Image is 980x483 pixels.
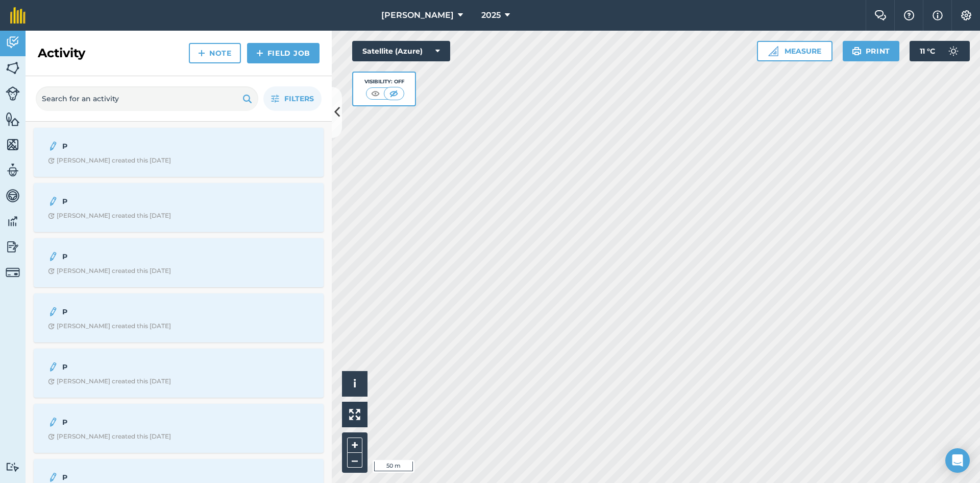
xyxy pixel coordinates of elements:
[48,140,58,152] img: svg+xml;base64,PD94bWwgdmVyc2lvbj0iMS4wIiBlbmNvZGluZz0idXRmLTgiPz4KPCEtLSBHZW5lcmF0b3I6IEFkb2JlIE...
[40,134,317,171] a: PClock with arrow pointing clockwise[PERSON_NAME] created this [DATE]
[933,9,943,21] img: svg+xml;base64,PHN2ZyB4bWxucz0iaHR0cDovL3d3dy53My5vcmcvMjAwMC9zdmciIHdpZHRoPSIxNyIgaGVpZ2h0PSIxNy...
[247,43,320,63] a: Field Job
[481,9,501,21] span: 2025
[62,417,224,428] strong: P
[40,244,317,281] a: PClock with arrow pointing clockwise[PERSON_NAME] created this [DATE]
[353,377,356,390] span: i
[757,41,832,61] button: Measure
[347,453,362,468] button: –
[62,196,224,207] strong: P
[284,93,314,104] span: Filters
[920,41,935,61] span: 11 ° C
[48,322,171,330] div: [PERSON_NAME] created this [DATE]
[6,137,20,152] img: svg+xml;base64,PHN2ZyB4bWxucz0iaHR0cDovL3d3dy53My5vcmcvMjAwMC9zdmciIHdpZHRoPSI1NiIgaGVpZ2h0PSI2MC...
[48,267,171,275] div: [PERSON_NAME] created this [DATE]
[903,10,915,20] img: A question mark icon
[256,47,263,59] img: svg+xml;base64,PHN2ZyB4bWxucz0iaHR0cDovL3d3dy53My5vcmcvMjAwMC9zdmciIHdpZHRoPSIxNCIgaGVpZ2h0PSIyNC...
[62,472,224,483] strong: P
[943,41,964,61] img: svg+xml;base64,PD94bWwgdmVyc2lvbj0iMS4wIiBlbmNvZGluZz0idXRmLTgiPz4KPCEtLSBHZW5lcmF0b3I6IEFkb2JlIE...
[48,157,55,164] img: Clock with arrow pointing clockwise
[48,378,55,385] img: Clock with arrow pointing clockwise
[6,86,20,101] img: svg+xml;base64,PD94bWwgdmVyc2lvbj0iMS4wIiBlbmNvZGluZz0idXRmLTgiPz4KPCEtLSBHZW5lcmF0b3I6IEFkb2JlIE...
[6,60,20,76] img: svg+xml;base64,PHN2ZyB4bWxucz0iaHR0cDovL3d3dy53My5vcmcvMjAwMC9zdmciIHdpZHRoPSI1NiIgaGVpZ2h0PSI2MC...
[6,35,20,50] img: svg+xml;base64,PD94bWwgdmVyc2lvbj0iMS4wIiBlbmNvZGluZz0idXRmLTgiPz4KPCEtLSBHZW5lcmF0b3I6IEFkb2JlIE...
[36,86,258,111] input: Search for an activity
[387,88,400,99] img: svg+xml;base64,PHN2ZyB4bWxucz0iaHR0cDovL3d3dy53My5vcmcvMjAwMC9zdmciIHdpZHRoPSI1MCIgaGVpZ2h0PSI0MC...
[349,409,360,420] img: Four arrows, one pointing top left, one top right, one bottom right and the last bottom left
[10,7,26,24] img: fieldmargin Logo
[6,239,20,255] img: svg+xml;base64,PD94bWwgdmVyc2lvbj0iMS4wIiBlbmNvZGluZz0idXRmLTgiPz4KPCEtLSBHZW5lcmF0b3I6IEFkb2JlIE...
[48,377,171,385] div: [PERSON_NAME] created this [DATE]
[6,462,20,472] img: svg+xml;base64,PD94bWwgdmVyc2lvbj0iMS4wIiBlbmNvZGluZz0idXRmLTgiPz4KPCEtLSBHZW5lcmF0b3I6IEFkb2JlIE...
[48,416,58,428] img: svg+xml;base64,PD94bWwgdmVyc2lvbj0iMS4wIiBlbmNvZGluZz0idXRmLTgiPz4KPCEtLSBHZW5lcmF0b3I6IEFkb2JlIE...
[40,189,317,226] a: PClock with arrow pointing clockwise[PERSON_NAME] created this [DATE]
[48,323,55,330] img: Clock with arrow pointing clockwise
[347,438,362,453] button: +
[40,300,317,336] a: PClock with arrow pointing clockwise[PERSON_NAME] created this [DATE]
[945,448,970,473] div: Open Intercom Messenger
[364,78,404,86] div: Visibility: Off
[62,251,224,262] strong: P
[768,46,778,56] img: Ruler icon
[40,355,317,392] a: PClock with arrow pointing clockwise[PERSON_NAME] created this [DATE]
[369,88,382,99] img: svg+xml;base64,PHN2ZyB4bWxucz0iaHR0cDovL3d3dy53My5vcmcvMjAwMC9zdmciIHdpZHRoPSI1MCIgaGVpZ2h0PSI0MC...
[6,265,20,280] img: svg+xml;base64,PD94bWwgdmVyc2lvbj0iMS4wIiBlbmNvZGluZz0idXRmLTgiPz4KPCEtLSBHZW5lcmF0b3I6IEFkb2JlIE...
[38,45,85,61] h2: Activity
[48,306,58,318] img: svg+xml;base64,PD94bWwgdmVyc2lvbj0iMS4wIiBlbmNvZGluZz0idXRmLTgiPz4KPCEtLSBHZW5lcmF0b3I6IEFkb2JlIE...
[48,433,55,440] img: Clock with arrow pointing clockwise
[843,41,900,61] button: Print
[852,45,862,57] img: svg+xml;base64,PHN2ZyB4bWxucz0iaHR0cDovL3d3dy53My5vcmcvMjAwMC9zdmciIHdpZHRoPSIxOSIgaGVpZ2h0PSIyNC...
[352,41,450,61] button: Satellite (Azure)
[342,371,367,397] button: i
[48,432,171,441] div: [PERSON_NAME] created this [DATE]
[6,214,20,229] img: svg+xml;base64,PD94bWwgdmVyc2lvbj0iMS4wIiBlbmNvZGluZz0idXRmLTgiPz4KPCEtLSBHZW5lcmF0b3I6IEFkb2JlIE...
[6,188,20,203] img: svg+xml;base64,PD94bWwgdmVyc2lvbj0iMS4wIiBlbmNvZGluZz0idXRmLTgiPz4KPCEtLSBHZW5lcmF0b3I6IEFkb2JlIE...
[62,361,224,373] strong: P
[189,43,241,63] a: Note
[48,213,55,219] img: Clock with arrow pointing clockwise
[874,10,887,20] img: Two speech bubbles overlapping with the left bubble in the forefront
[6,163,20,178] img: svg+xml;base64,PD94bWwgdmVyc2lvbj0iMS4wIiBlbmNvZGluZz0idXRmLTgiPz4KPCEtLSBHZW5lcmF0b3I6IEFkb2JlIE...
[40,410,317,447] a: PClock with arrow pointing clockwise[PERSON_NAME] created this [DATE]
[48,212,171,220] div: [PERSON_NAME] created this [DATE]
[242,93,252,105] img: svg+xml;base64,PHN2ZyB4bWxucz0iaHR0cDovL3d3dy53My5vcmcvMjAwMC9zdmciIHdpZHRoPSIxOSIgaGVpZ2h0PSIyNC...
[48,195,58,208] img: svg+xml;base64,PD94bWwgdmVyc2lvbj0iMS4wIiBlbmNvZGluZz0idXRmLTgiPz4KPCEtLSBHZW5lcmF0b3I6IEFkb2JlIE...
[263,86,322,111] button: Filters
[198,47,205,59] img: svg+xml;base64,PHN2ZyB4bWxucz0iaHR0cDovL3d3dy53My5vcmcvMjAwMC9zdmciIHdpZHRoPSIxNCIgaGVpZ2h0PSIyNC...
[381,9,454,21] span: [PERSON_NAME]
[48,250,58,263] img: svg+xml;base64,PD94bWwgdmVyc2lvbj0iMS4wIiBlbmNvZGluZz0idXRmLTgiPz4KPCEtLSBHZW5lcmF0b3I6IEFkb2JlIE...
[48,156,171,165] div: [PERSON_NAME] created this [DATE]
[48,268,55,274] img: Clock with arrow pointing clockwise
[62,306,224,317] strong: P
[910,41,970,61] button: 11 °C
[62,141,224,152] strong: P
[48,361,58,373] img: svg+xml;base64,PD94bWwgdmVyc2lvbj0iMS4wIiBlbmNvZGluZz0idXRmLTgiPz4KPCEtLSBHZW5lcmF0b3I6IEFkb2JlIE...
[6,111,20,127] img: svg+xml;base64,PHN2ZyB4bWxucz0iaHR0cDovL3d3dy53My5vcmcvMjAwMC9zdmciIHdpZHRoPSI1NiIgaGVpZ2h0PSI2MC...
[960,10,972,20] img: A cog icon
